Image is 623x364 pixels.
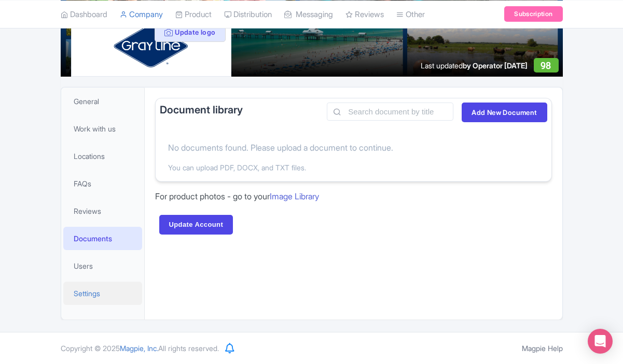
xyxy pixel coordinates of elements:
[74,123,116,134] span: Work with us
[120,344,158,353] span: Magpie, Inc.
[462,103,547,122] label: Add New Document
[74,288,100,299] span: Settings
[588,329,613,354] div: Open Intercom Messenger
[270,191,319,201] a: Image Library
[160,104,243,116] h3: Document library
[74,151,105,162] span: Locations
[522,344,563,353] a: Magpie Help
[63,144,142,168] a: Locations
[168,162,539,173] p: You can upload PDF, DOCX, and TXT files.
[74,178,91,189] span: FAQs
[327,103,453,121] input: Search document by title
[74,260,93,271] span: Users
[87,25,215,68] img: n6m3ecyvtwgkeiekyfyx.png
[63,117,142,140] a: Work with us
[504,6,562,22] a: Subscription
[155,22,226,42] button: Update logo
[63,90,142,113] a: General
[54,343,225,354] div: Copyright © 2025 All rights reserved.
[63,199,142,223] a: Reviews
[74,206,101,216] span: Reviews
[63,172,142,195] a: FAQs
[159,215,233,235] input: Update Account
[155,190,552,202] div: For product photos - go to your
[421,60,528,71] div: Last updated
[463,61,528,70] span: by Operator [DATE]
[63,227,142,250] a: Documents
[74,233,112,244] span: Documents
[74,96,99,107] span: General
[168,141,539,154] p: No documents found. Please upload a document to continue.
[541,60,551,71] span: 98
[63,282,142,305] a: Settings
[63,254,142,278] a: Users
